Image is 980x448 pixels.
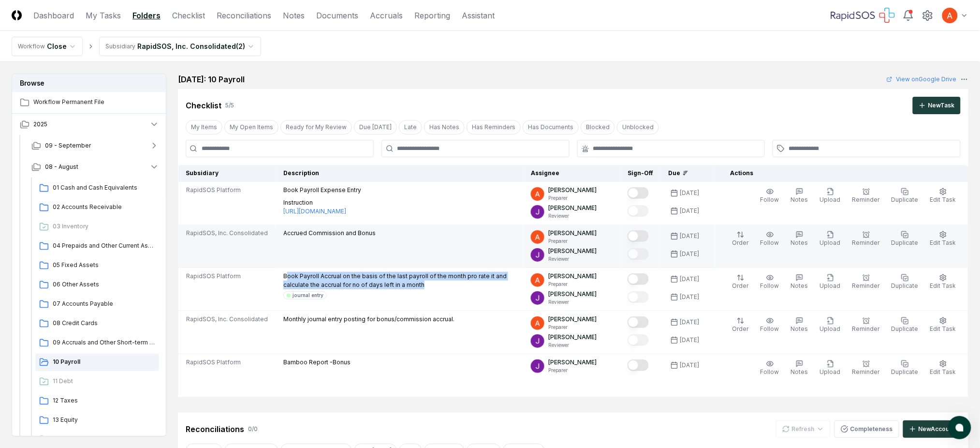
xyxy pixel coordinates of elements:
[680,361,700,370] div: [DATE]
[890,186,921,206] button: Duplicate
[831,8,895,23] img: RapidSOS logo
[531,187,544,201] img: ACg8ocK3mdmu6YYpaRl40uhUUGu9oxSxFSb1vbjsnEih2JuwAH1PGA=s96-c
[680,207,700,215] div: [DATE]
[12,92,167,113] a: Workflow Permanent File
[548,315,597,324] p: [PERSON_NAME]
[531,248,544,262] img: ACg8ocKTC56tjQR6-o9bi8poVV4j_qMfO6M0RniyL9InnBgkmYdNig=s96-c
[53,299,155,308] span: 07 Accounts Payable
[892,368,919,375] span: Duplicate
[732,325,749,332] span: Order
[890,229,921,249] button: Duplicate
[53,358,155,366] span: 10 Payroll
[548,255,597,263] p: Reviewer
[293,292,323,299] div: journal entry
[930,239,956,246] span: Edit Task
[462,10,495,21] a: Assistant
[18,42,45,51] div: Workflow
[178,74,245,85] h2: [DATE]: 10 Payroll
[186,272,241,281] span: RapidSOS Platform
[35,392,159,410] a: 12 Taxes
[531,334,544,348] img: ACg8ocKTC56tjQR6-o9bi8poVV4j_qMfO6M0RniyL9InnBgkmYdNig=s96-c
[186,358,241,367] span: RapidSOS Platform
[548,342,597,349] p: Reviewer
[280,120,352,134] button: Ready for My Review
[892,239,919,246] span: Duplicate
[45,163,78,171] span: 08 - August
[35,373,159,390] a: 11 Debt
[531,316,544,330] img: ACg8ocK3mdmu6YYpaRl40uhUUGu9oxSxFSb1vbjsnEih2JuwAH1PGA=s96-c
[680,232,700,240] div: [DATE]
[283,10,305,21] a: Notes
[548,238,597,245] p: Preparer
[928,315,958,335] button: Edit Task
[930,368,956,375] span: Edit Task
[581,120,615,134] button: Blocked
[852,239,880,246] span: Reminder
[33,120,47,129] span: 2025
[834,420,899,438] button: Completeness
[852,196,880,203] span: Reminder
[86,10,121,21] a: My Tasks
[548,212,597,220] p: Reviewer
[354,120,397,134] button: Due Today
[35,257,159,274] a: 05 Fixed Assets
[105,42,135,51] div: Subsidiary
[283,198,361,216] p: Instruction
[283,207,346,216] a: [URL][DOMAIN_NAME]
[761,368,779,375] span: Follow
[731,315,751,335] button: Order
[53,396,155,405] span: 12 Taxes
[35,296,159,313] a: 07 Accounts Payable
[759,315,781,335] button: Follow
[852,282,880,289] span: Reminder
[248,425,258,433] div: 0 / 0
[35,334,159,352] a: 09 Accruals and Other Short-term Liabilities
[791,368,808,375] span: Notes
[53,435,155,444] span: 14 Revenue
[225,101,234,110] div: 5 / 5
[283,229,376,238] p: Accrued Commission and Bonus
[620,165,661,182] th: Sign-Off
[548,290,597,299] p: [PERSON_NAME]
[548,272,597,281] p: [PERSON_NAME]
[892,196,919,203] span: Duplicate
[928,358,958,378] button: Edit Task
[791,325,808,332] span: Notes
[789,229,810,249] button: Notes
[548,194,597,202] p: Preparer
[132,10,161,21] a: Folders
[942,8,958,23] img: ACg8ocK3mdmu6YYpaRl40uhUUGu9oxSxFSb1vbjsnEih2JuwAH1PGA=s96-c
[531,359,544,373] img: ACg8ocKTC56tjQR6-o9bi8poVV4j_qMfO6M0RniyL9InnBgkmYdNig=s96-c
[903,420,961,438] button: NewAccount
[850,272,882,292] button: Reminder
[467,120,521,134] button: Has Reminders
[818,272,843,292] button: Upload
[628,316,649,328] button: Mark complete
[930,282,956,289] span: Edit Task
[680,318,700,327] div: [DATE]
[892,282,919,289] span: Duplicate
[283,186,361,194] p: Book Payroll Expense Entry
[791,196,808,203] span: Notes
[548,229,597,238] p: [PERSON_NAME]
[45,141,91,150] span: 09 - September
[186,315,268,324] span: RapidSOS, Inc. Consolidated
[852,325,880,332] span: Reminder
[53,377,155,386] span: 11 Debt
[820,325,841,332] span: Upload
[850,358,882,378] button: Reminder
[531,230,544,244] img: ACg8ocK3mdmu6YYpaRl40uhUUGu9oxSxFSb1vbjsnEih2JuwAH1PGA=s96-c
[948,416,971,439] button: atlas-launcher
[680,293,700,301] div: [DATE]
[892,325,919,332] span: Duplicate
[818,358,843,378] button: Upload
[820,368,841,375] span: Upload
[818,186,843,206] button: Upload
[919,425,955,433] div: New Account
[669,169,707,178] div: Due
[53,203,155,211] span: 02 Accounts Receivable
[628,230,649,242] button: Mark complete
[628,359,649,371] button: Mark complete
[186,423,244,435] div: Reconciliations
[761,325,779,332] span: Follow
